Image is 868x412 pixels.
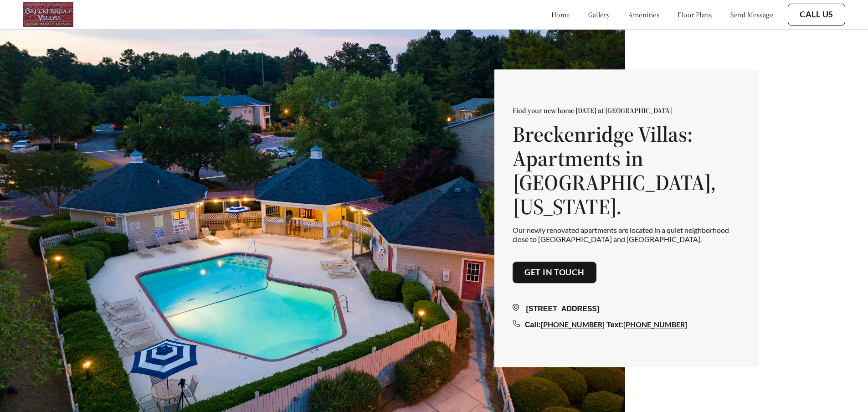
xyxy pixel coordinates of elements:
a: Call Us [800,10,833,20]
a: amenities [628,10,660,19]
span: Call: [525,321,541,329]
a: home [551,10,570,19]
a: gallery [588,10,610,19]
a: [PHONE_NUMBER] [541,320,605,329]
button: Get in touch [513,262,596,283]
div: [STREET_ADDRESS] [513,304,740,315]
span: Text: [606,321,623,329]
p: Find your new home [DATE] at [GEOGRAPHIC_DATA] [513,106,740,115]
a: [PHONE_NUMBER] [623,320,687,329]
a: Get in touch [524,268,585,278]
a: floor plans [678,10,712,19]
h1: Breckenridge Villas: Apartments in [GEOGRAPHIC_DATA], [US_STATE]. [513,123,740,219]
a: send message [730,10,773,19]
p: Our newly renovated apartments are located in a quiet neighborhood close to [GEOGRAPHIC_DATA] and... [513,226,740,243]
button: Call Us [788,4,845,26]
img: Company logo [23,2,73,27]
